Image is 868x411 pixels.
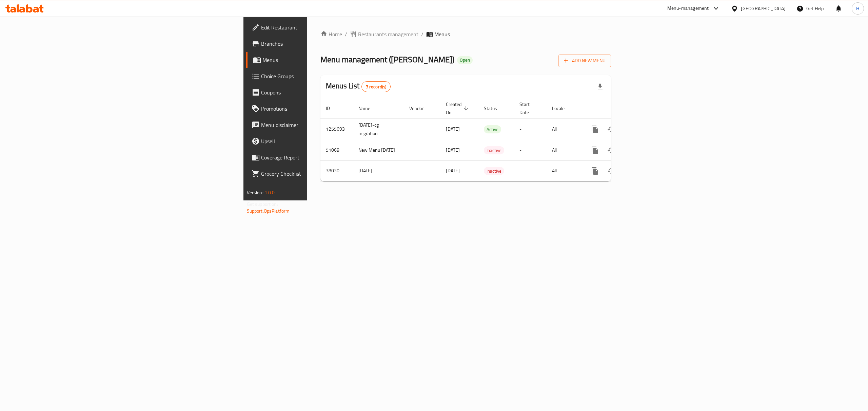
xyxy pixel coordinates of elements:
[326,81,391,92] h2: Menus List
[581,98,657,119] th: Actions
[247,200,278,209] span: Get support on:
[247,207,290,215] a: Support.OpsPlatform
[261,153,383,161] span: Coverage Report
[246,19,389,36] a: Edit Restaurant
[514,140,547,160] td: -
[261,23,383,31] span: Edit Restaurant
[246,36,389,52] a: Branches
[261,137,383,145] span: Upsell
[421,30,423,38] li: /
[484,147,504,154] span: Inactive
[484,167,504,175] span: Inactive
[446,166,460,175] span: [DATE]
[261,105,383,113] span: Promotions
[409,104,432,112] span: Vendor
[558,55,611,67] button: Add New Menu
[587,142,603,158] button: more
[361,81,391,92] div: Total records count
[552,104,573,112] span: Locale
[320,30,611,38] nav: breadcrumb
[484,104,506,112] span: Status
[446,146,460,154] span: [DATE]
[667,4,709,13] div: Menu-management
[246,117,389,133] a: Menu disclaimer
[261,121,383,129] span: Menu disclaimer
[320,98,657,181] table: enhanced table
[246,68,389,84] a: Choice Groups
[547,140,581,160] td: All
[261,88,383,96] span: Coupons
[246,149,389,166] a: Coverage Report
[446,125,460,133] span: [DATE]
[741,5,786,12] div: [GEOGRAPHIC_DATA]
[457,57,473,63] span: Open
[564,57,606,65] span: Add New Menu
[603,163,619,179] button: Change Status
[587,163,603,179] button: more
[246,166,389,182] a: Grocery Checklist
[247,188,263,197] span: Version:
[547,160,581,181] td: All
[246,133,389,149] a: Upsell
[246,84,389,101] a: Coupons
[261,170,383,178] span: Grocery Checklist
[261,40,383,48] span: Branches
[519,100,538,116] span: Start Date
[262,56,383,64] span: Menus
[484,126,501,133] span: Active
[246,52,389,68] a: Menus
[434,30,450,38] span: Menus
[514,160,547,181] td: -
[603,142,619,158] button: Change Status
[326,104,339,112] span: ID
[358,104,379,112] span: Name
[514,118,547,140] td: -
[603,121,619,137] button: Change Status
[592,79,608,95] div: Export file
[264,188,275,197] span: 1.0.0
[457,56,473,64] div: Open
[587,121,603,137] button: more
[246,101,389,117] a: Promotions
[856,5,859,12] span: H
[547,118,581,140] td: All
[362,84,391,90] span: 3 record(s)
[446,100,470,116] span: Created On
[261,72,383,80] span: Choice Groups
